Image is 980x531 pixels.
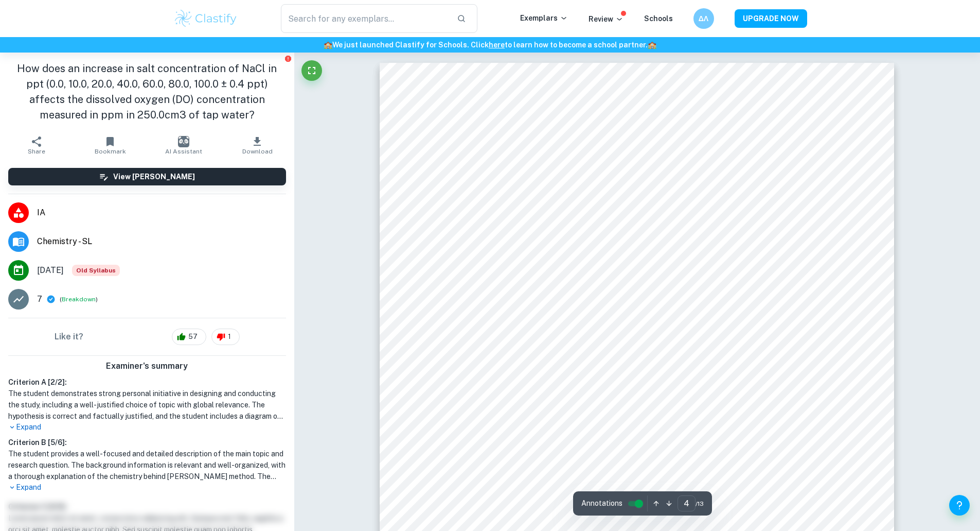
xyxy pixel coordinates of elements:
button: Report issue [284,55,292,62]
a: Schools [644,14,673,23]
span: / 13 [696,499,704,508]
img: Clastify logo [173,8,239,29]
span: Share [28,148,45,155]
span: Download [242,148,273,155]
button: Fullscreen [301,60,322,81]
span: Bookmark [95,148,126,155]
button: View [PERSON_NAME] [8,168,286,185]
p: Expand [8,482,286,493]
h6: Criterion B [ 5 / 6 ]: [8,437,286,448]
h6: Like it? [55,331,83,343]
p: 7 [37,293,42,305]
button: Bookmark [74,131,147,160]
h6: View [PERSON_NAME] [113,171,195,182]
h1: How does an increase in salt concentration of NaCl in ppt (0.0, 10.0, 20.0, 40.0, 60.0, 80.0, 100... [8,61,286,123]
a: here [489,41,505,49]
span: Annotations [581,498,622,509]
input: Search for any exemplars... [281,4,449,33]
span: 57 [183,332,203,342]
button: Help and Feedback [949,495,970,516]
button: AI Assistant [147,131,221,160]
button: Download [221,131,294,160]
h6: Examiner's summary [4,360,290,372]
h1: The student demonstrates strong personal initiative in designing and conducting the study, includ... [8,388,286,422]
h6: We just launched Clastify for Schools. Click to learn how to become a school partner. [2,39,978,50]
p: Exemplars [520,12,568,24]
button: UPGRADE NOW [735,9,807,28]
span: Chemistry - SL [37,235,286,248]
span: 🏫 [324,41,332,49]
p: Review [589,13,623,25]
span: 1 [222,332,237,342]
span: Old Syllabus [72,265,120,276]
img: AI Assistant [178,136,189,147]
h6: Criterion A [ 2 / 2 ]: [8,376,286,388]
p: Expand [8,422,286,433]
span: [DATE] [37,264,64,277]
button: Breakdown [62,295,96,304]
button: ΔΛ [693,8,714,29]
h6: ΔΛ [698,13,709,24]
span: 🏫 [648,41,656,49]
span: IA [37,207,286,219]
div: 57 [172,329,206,345]
div: Starting from the May 2025 session, the Chemistry IA requirements have changed. It's OK to refer ... [72,265,120,276]
div: 1 [211,329,240,345]
span: AI Assistant [165,148,202,155]
h1: The student provides a well-focused and detailed description of the main topic and research quest... [8,448,286,482]
span: ( ) [60,295,98,304]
